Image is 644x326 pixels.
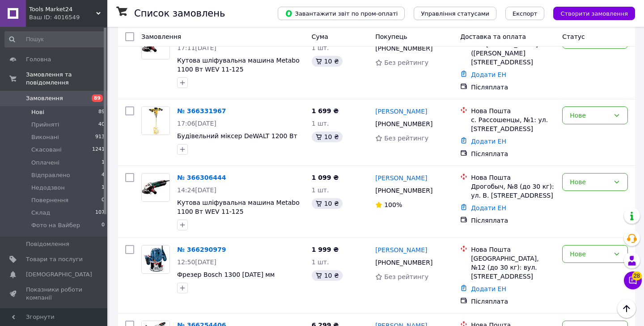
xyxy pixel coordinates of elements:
[142,107,169,135] img: Фото товару
[460,33,526,40] span: Доставка та оплата
[312,107,339,114] span: 1 699 ₴
[98,108,105,116] span: 89
[177,271,275,278] span: Фрезер Bosch 1300 [DATE] мм
[375,174,427,182] a: [PERSON_NAME]
[92,94,103,102] span: 89
[177,107,226,114] a: № 366331967
[421,10,489,17] span: Управління статусами
[26,271,92,279] span: [DEMOGRAPHIC_DATA]
[312,186,329,194] span: 1 шт.
[102,159,105,167] span: 1
[95,133,105,141] span: 913
[471,106,555,115] div: Нова Пошта
[384,59,428,66] span: Без рейтингу
[375,33,407,40] span: Покупець
[471,254,555,281] div: [GEOGRAPHIC_DATA], №12 (до 30 кг): вул. [STREET_ADDRESS]
[471,115,555,133] div: с. Рассошенцы, №1: ул. [STREET_ADDRESS]
[26,240,69,248] span: Повідомлення
[177,246,226,253] a: № 366290979
[92,146,105,154] span: 1241
[31,171,70,179] span: Відправлено
[29,13,107,21] div: Ваш ID: 4016549
[285,9,398,17] span: Завантажити звіт по пром-оплаті
[471,245,555,254] div: Нова Пошта
[312,270,343,281] div: 10 ₴
[29,5,96,13] span: Tools Market24
[177,199,300,215] span: Кутова шліфувальна машина Metabo 1100 Вт WEV 11-125
[177,258,216,266] span: 12:50[DATE]
[312,258,329,266] span: 1 шт.
[471,173,555,182] div: Нова Пошта
[95,209,105,217] span: 107
[312,174,339,181] span: 1 099 ₴
[312,56,343,67] div: 10 ₴
[141,33,181,40] span: Замовлення
[31,159,59,167] span: Оплачені
[471,182,555,200] div: Дрогобыч, №8 (до 30 кг): ул. В. [STREET_ADDRESS]
[373,118,434,130] div: [PHONE_NUMBER]
[384,135,428,142] span: Без рейтингу
[177,120,216,127] span: 17:06[DATE]
[102,171,105,179] span: 4
[312,198,343,209] div: 10 ₴
[562,33,585,40] span: Статус
[373,256,434,269] div: [PHONE_NUMBER]
[384,201,402,208] span: 100%
[570,110,610,120] div: Нове
[632,271,642,280] span: 28
[570,177,610,187] div: Нове
[98,121,105,129] span: 40
[177,57,300,73] a: Кутова шліфувальна машина Metabo 1100 Вт WEV 11-125
[617,299,636,318] button: Наверх
[142,246,169,273] img: Фото товару
[31,196,68,204] span: Повернення
[624,271,642,289] button: Чат з покупцем28
[31,121,59,129] span: Прийняті
[26,255,83,263] span: Товари та послуги
[4,31,106,47] input: Пошук
[26,286,83,302] span: Показники роботи компанії
[102,184,105,192] span: 1
[312,246,339,253] span: 1 999 ₴
[375,246,427,254] a: [PERSON_NAME]
[141,245,170,274] a: Фото товару
[373,184,434,197] div: [PHONE_NUMBER]
[373,42,434,55] div: [PHONE_NUMBER]
[31,209,50,217] span: Склад
[177,174,226,181] a: № 366306444
[312,33,328,40] span: Cума
[31,221,80,229] span: Фото на Вайбер
[141,106,170,135] a: Фото товару
[471,285,506,292] a: Додати ЕН
[471,149,555,158] div: Післяплата
[31,184,65,192] span: Недодзвон
[471,204,506,212] a: Додати ЕН
[471,297,555,306] div: Післяплата
[513,10,538,17] span: Експорт
[553,7,635,20] button: Створити замовлення
[26,94,63,102] span: Замовлення
[26,71,107,87] span: Замовлення та повідомлення
[471,83,555,92] div: Післяплата
[560,10,628,17] span: Створити замовлення
[544,9,635,17] a: Створити замовлення
[31,146,62,154] span: Скасовані
[142,174,169,201] img: Фото товару
[471,71,506,78] a: Додати ЕН
[471,40,555,67] div: пгт. [PERSON_NAME] ([PERSON_NAME][STREET_ADDRESS]
[278,7,405,20] button: Завантажити звіт по пром-оплаті
[375,107,427,116] a: [PERSON_NAME]
[177,44,216,51] span: 17:11[DATE]
[384,273,428,280] span: Без рейтингу
[505,7,545,20] button: Експорт
[141,173,170,202] a: Фото товару
[134,8,225,19] h1: Список замовлень
[471,138,506,145] a: Додати ЕН
[177,132,297,140] a: Будівельний міксер DeWALT 1200 Вт
[312,44,329,51] span: 1 шт.
[312,131,343,142] div: 10 ₴
[471,216,555,225] div: Післяплата
[102,221,105,229] span: 0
